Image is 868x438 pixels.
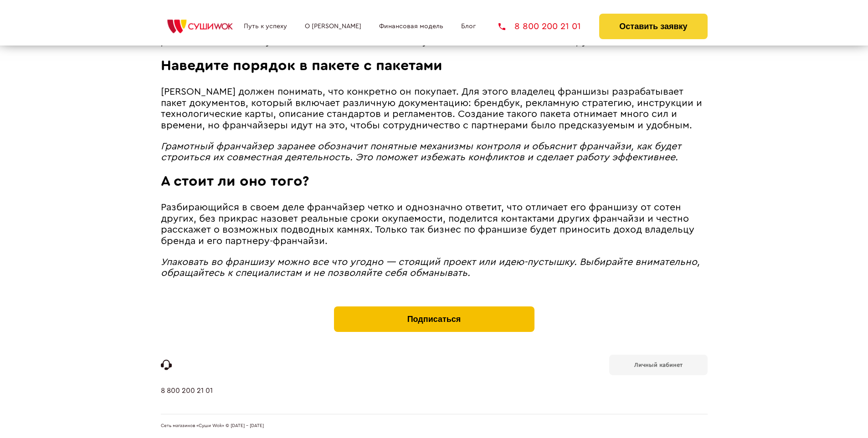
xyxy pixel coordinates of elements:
[379,23,443,30] a: Финансовая модель
[244,23,287,30] a: Путь к успеху
[609,355,708,375] a: Личный кабинет
[599,14,707,39] button: Оставить заявку
[161,142,681,163] i: Грамотный франчайзер заранее обозначит понятные механизмы контроля и объяснит франчайзи, как буде...
[334,306,534,332] button: Подписаться
[161,387,213,414] a: 8 800 200 21 01
[305,23,361,30] a: О [PERSON_NAME]
[161,87,702,130] span: [PERSON_NAME] должен понимать, что конкретно он покупает. Для этого владелец франшизы разрабатыва...
[161,203,694,246] span: Разбирающийся в своем деле франчайзер четко и однозначно ответит, что отличает его франшизу от со...
[161,257,700,278] i: Упаковать во франшизу можно все что угодно ― стоящий проект или идею-пустышку. Выбирайте внимател...
[161,58,442,73] span: Наведите порядок в пакете с пакетами
[161,174,309,188] span: А стоит ли оно того?
[498,22,581,31] a: 8 800 200 21 01
[461,23,476,30] a: Блог
[514,22,581,31] span: 8 800 200 21 01
[161,423,264,429] span: Сеть магазинов «Суши Wok» © [DATE] - [DATE]
[634,362,683,368] b: Личный кабинет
